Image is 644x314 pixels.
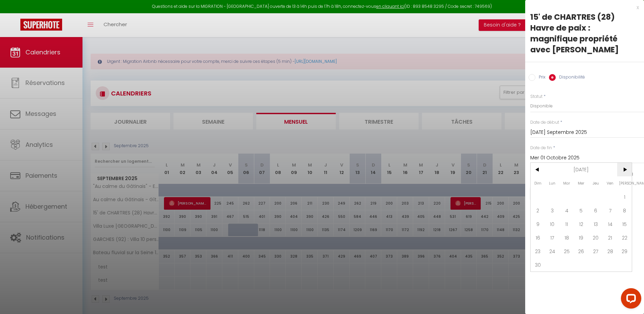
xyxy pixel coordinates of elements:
span: 2 [531,204,545,217]
label: Prix [535,74,546,82]
span: [DATE] [545,163,618,176]
span: 28 [603,244,618,258]
span: 9 [531,217,545,231]
span: 24 [545,244,560,258]
span: 7 [603,204,618,217]
span: Mer [574,176,589,190]
span: 25 [559,244,574,258]
span: 3 [545,204,560,217]
span: 5 [574,204,589,217]
div: 15' de CHARTRES (28) Havre de paix : magnifique propriété avec [PERSON_NAME] [530,12,639,55]
span: 12 [574,217,589,231]
span: 11 [559,217,574,231]
span: 20 [588,231,603,244]
span: 4 [559,204,574,217]
span: 30 [531,258,545,272]
span: Dim [531,176,545,190]
span: 13 [588,217,603,231]
label: Disponibilité [556,74,585,82]
span: Jeu [588,176,603,190]
span: 6 [588,204,603,217]
span: 16 [531,231,545,244]
span: < [531,163,545,176]
span: Mar [559,176,574,190]
span: 10 [545,217,560,231]
span: [PERSON_NAME] [617,176,632,190]
span: 1 [617,190,632,204]
label: Date de fin [530,145,552,151]
div: x [525,3,639,12]
span: 26 [574,244,589,258]
span: 22 [617,231,632,244]
span: 23 [531,244,545,258]
iframe: LiveChat chat widget [615,285,644,314]
span: Ven [603,176,618,190]
span: 14 [603,217,618,231]
span: 19 [574,231,589,244]
span: Lun [545,176,560,190]
span: 15 [617,217,632,231]
span: > [617,163,632,176]
label: Statut [530,93,542,100]
span: 27 [588,244,603,258]
span: 21 [603,231,618,244]
span: 29 [617,244,632,258]
label: Date de début [530,119,559,126]
span: 18 [559,231,574,244]
span: 8 [617,204,632,217]
span: 17 [545,231,560,244]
